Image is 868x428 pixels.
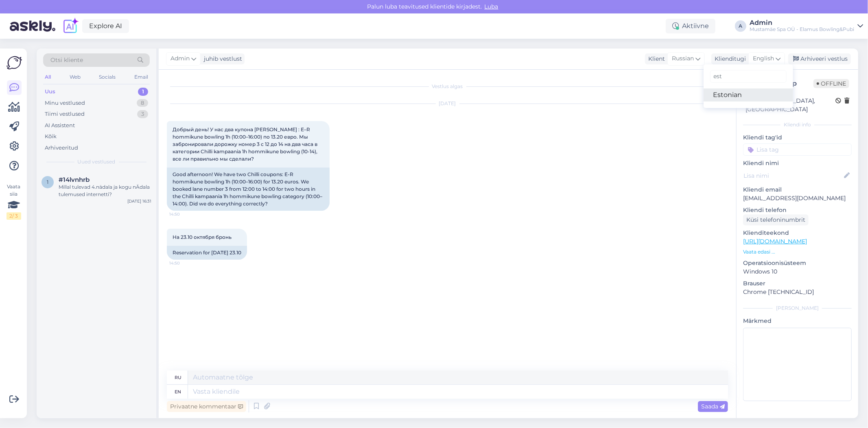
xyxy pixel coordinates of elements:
a: Estonian [704,88,793,101]
span: 1 [47,179,48,185]
div: Good afternoon! We have two Chilli coupons: E-R hommikune bowling 1h (10:00–16:00) for 13.20 euro... [167,168,330,211]
div: A [735,20,746,32]
span: Uued vestlused [78,158,116,165]
div: AI Assistent [45,121,75,130]
span: English [753,54,774,63]
img: Askly Logo [7,55,22,71]
p: Kliendi email [743,185,852,194]
div: Aktiivne [666,19,715,33]
div: Mustamäe Spa OÜ - Elamus Bowling&Pubi [750,26,854,33]
div: Web [68,72,82,82]
div: Email [133,72,150,82]
p: Operatsioonisüsteem [743,259,852,267]
div: [DATE] 16:31 [127,198,151,204]
div: 2 / 3 [7,212,21,220]
div: All [43,72,52,82]
span: На 23.10 октября бронь [173,234,232,240]
a: Explore AI [82,19,129,33]
p: Chrome [TECHNICAL_ID] [743,288,852,296]
p: Märkmed [743,317,852,325]
a: [URL][DOMAIN_NAME] [743,238,807,245]
p: Brauser [743,279,852,288]
div: [PERSON_NAME] [743,304,852,312]
div: Kliendi info [743,121,852,128]
div: Reservation for [DATE] 23.10 [167,246,247,260]
span: 14:50 [169,211,200,217]
div: Socials [97,72,117,82]
div: juhib vestlust [201,55,242,63]
div: Privaatne kommentaar [167,401,246,412]
p: Vaata edasi ... [743,248,852,256]
span: Russian [672,54,694,63]
div: 1 [138,88,148,96]
p: [EMAIL_ADDRESS][DOMAIN_NAME] [743,194,852,203]
div: Klient [645,55,665,63]
div: Vestlus algas [167,83,728,90]
div: Millal tulevad 4.nädala ja kogu nÄdala tulemused internetti? [59,183,151,198]
div: Arhiveeri vestlus [788,53,851,64]
input: Lisa tag [743,143,852,156]
a: AdminMustamäe Spa OÜ - Elamus Bowling&Pubi [750,20,863,33]
p: Kliendi tag'id [743,133,852,142]
p: Windows 10 [743,267,852,276]
span: Otsi kliente [50,56,83,64]
div: Kõik [45,132,57,141]
div: Vaata siia [7,183,21,220]
input: Kirjuta, millist tag'i otsid [710,70,787,83]
span: #14lvnhrb [59,176,90,183]
p: Kliendi nimi [743,159,852,168]
div: en [175,385,181,399]
p: Klienditeekond [743,229,852,237]
span: Saada [701,403,725,410]
div: 3 [137,110,148,118]
div: Arhiveeritud [45,144,78,152]
span: Luba [482,3,501,10]
span: Добрый день! У нас два купона [PERSON_NAME] : E–R hommikune bowling 1h (10:00–16:00) по 13.20 евр... [173,126,319,162]
div: Klienditugi [711,55,746,63]
div: ru [175,371,181,384]
div: Tiimi vestlused [45,110,85,118]
span: Offline [813,79,849,88]
div: Admin [750,20,854,26]
img: explore-ai [62,18,79,35]
div: Uus [45,88,55,96]
p: Kliendi telefon [743,206,852,214]
input: Lisa nimi [743,171,842,180]
div: 8 [137,99,148,107]
span: Admin [171,54,190,63]
div: Minu vestlused [45,99,85,107]
div: [DATE] [167,100,728,107]
div: Küsi telefoninumbrit [743,214,809,225]
span: 14:50 [169,260,200,266]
